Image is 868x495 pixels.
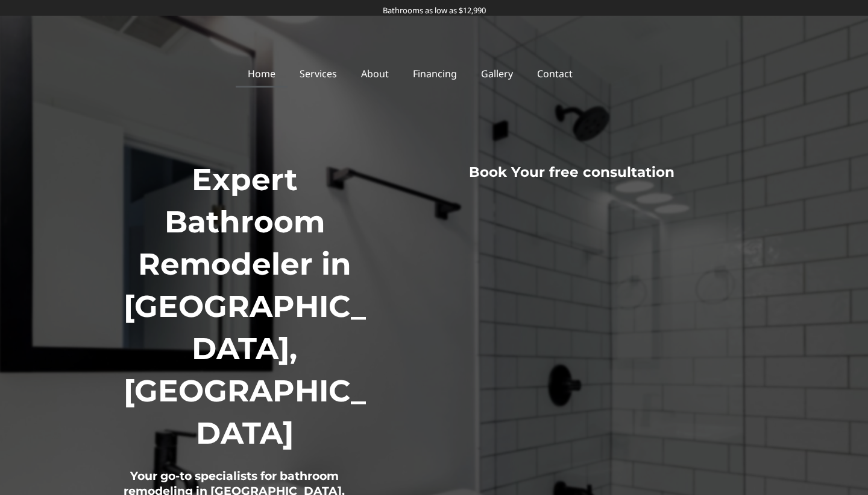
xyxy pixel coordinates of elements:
[115,159,375,455] h1: Expert Bathroom Remodeler in [GEOGRAPHIC_DATA], [GEOGRAPHIC_DATA]
[288,60,349,88] a: Services
[236,60,288,88] a: Home
[391,164,753,182] h3: Book Your free consultation
[401,60,469,88] a: Financing
[525,60,585,88] a: Contact
[349,60,401,88] a: About
[469,60,525,88] a: Gallery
